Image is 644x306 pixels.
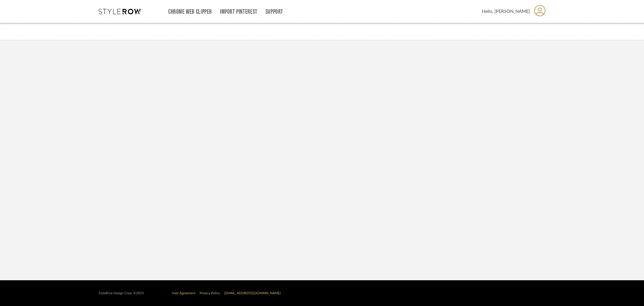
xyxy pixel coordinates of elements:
[200,291,220,295] a: Privacy Policy
[172,291,195,295] a: User Agreement
[220,10,257,14] a: Import Pinterest
[99,291,144,295] div: StyleRow Design Corp. ©2025
[224,291,281,295] a: [EMAIL_ADDRESS][DOMAIN_NAME]
[168,10,212,14] a: Chrome Web Clipper
[482,8,530,15] span: Hello, [PERSON_NAME]
[266,10,283,14] a: Support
